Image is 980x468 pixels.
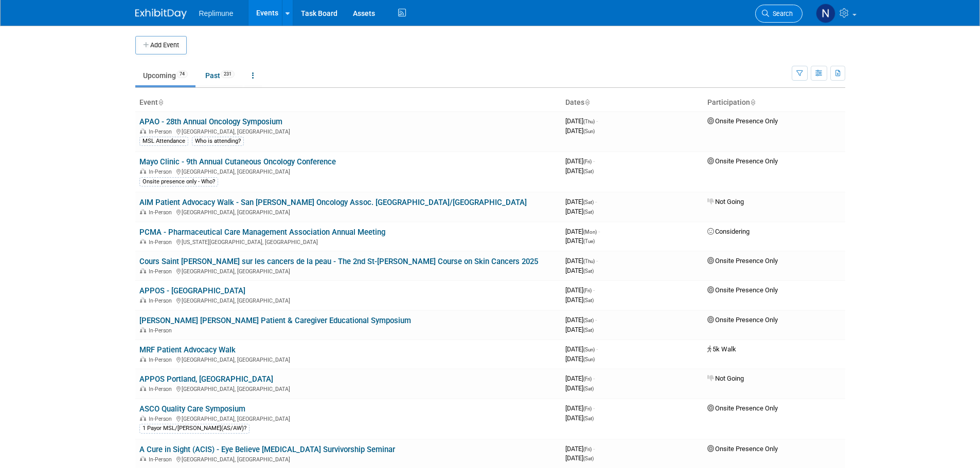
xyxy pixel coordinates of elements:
a: Search [755,5,803,23]
div: [GEOGRAPHIC_DATA], [GEOGRAPHIC_DATA] [139,127,557,135]
img: In-Person Event [140,239,146,244]
span: [DATE] [565,454,594,462]
span: Not Going [707,198,744,205]
span: (Sat) [583,386,594,391]
img: ExhibitDay [135,9,187,19]
span: [DATE] [565,157,595,165]
div: [GEOGRAPHIC_DATA], [GEOGRAPHIC_DATA] [139,208,557,216]
span: - [596,257,598,265]
span: - [593,157,595,165]
span: Onsite Presence Only [707,257,778,265]
span: Onsite Presence Only [707,117,778,125]
a: Sort by Event Name [158,98,163,106]
span: In-Person [149,169,175,175]
span: [DATE] [565,445,595,453]
th: Dates [561,94,703,111]
img: In-Person Event [140,128,146,134]
span: (Mon) [583,229,597,235]
span: - [596,117,598,125]
span: (Thu) [583,258,595,264]
span: [DATE] [565,267,594,274]
div: [GEOGRAPHIC_DATA], [GEOGRAPHIC_DATA] [139,296,557,304]
span: [DATE] [565,326,594,333]
a: Sort by Start Date [584,98,590,106]
span: [DATE] [565,414,594,422]
span: In-Person [149,128,175,135]
span: In-Person [149,327,175,334]
img: In-Person Event [140,416,146,421]
span: 5k Walk [707,345,736,353]
span: [DATE] [565,316,597,324]
span: [DATE] [565,296,594,304]
div: 1 Payor MSL/[PERSON_NAME](AS/AW)? [139,424,250,433]
img: In-Person Event [140,169,146,174]
span: [DATE] [565,167,594,175]
span: (Fri) [583,406,592,411]
a: APPOS Portland, [GEOGRAPHIC_DATA] [139,375,273,384]
a: PCMA - Pharmaceutical Care Management Association Annual Meeting [139,228,385,237]
span: [DATE] [565,237,595,245]
span: [DATE] [565,375,595,382]
div: [GEOGRAPHIC_DATA], [GEOGRAPHIC_DATA] [139,384,557,392]
a: Cours Saint [PERSON_NAME] sur les cancers de la peau - The 2nd St-[PERSON_NAME] Course on Skin Ca... [139,257,538,266]
span: 74 [176,70,188,78]
a: APAO - 28th Annual Oncology Symposium [139,117,282,126]
span: (Fri) [583,446,592,452]
span: Onsite Presence Only [707,404,778,412]
span: In-Person [149,209,175,216]
span: 231 [221,70,235,78]
img: In-Person Event [140,297,146,303]
span: [DATE] [565,384,594,392]
span: Considering [707,228,750,235]
span: Search [769,10,793,17]
a: Mayo Clinic - 9th Annual Cutaneous Oncology Conference [139,157,336,166]
span: - [593,375,595,382]
span: [DATE] [565,355,595,363]
span: In-Person [149,297,175,304]
div: [GEOGRAPHIC_DATA], [GEOGRAPHIC_DATA] [139,267,557,275]
span: In-Person [149,268,175,275]
span: (Sun) [583,347,595,352]
span: - [598,228,600,235]
span: In-Person [149,456,175,463]
span: [DATE] [565,257,598,265]
span: (Sat) [583,327,594,333]
span: Not Going [707,375,744,382]
a: ASCO Quality Care Symposium [139,404,245,414]
span: (Sat) [583,297,594,303]
span: [DATE] [565,404,595,412]
span: [DATE] [565,127,595,135]
a: Upcoming74 [135,66,195,85]
span: In-Person [149,386,175,392]
img: In-Person Event [140,386,146,391]
span: [DATE] [565,117,598,125]
a: A Cure in Sight (ACIS) - Eye Believe [MEDICAL_DATA] Survivorship Seminar [139,445,395,454]
span: - [595,198,597,205]
img: In-Person Event [140,209,146,214]
span: Onsite Presence Only [707,316,778,324]
div: [US_STATE][GEOGRAPHIC_DATA], [GEOGRAPHIC_DATA] [139,237,557,246]
img: In-Person Event [140,456,146,461]
span: (Sun) [583,128,595,134]
a: APPOS - [GEOGRAPHIC_DATA] [139,286,245,295]
a: MRF Patient Advocacy Walk [139,345,236,354]
button: Add Event [135,36,187,54]
div: [GEOGRAPHIC_DATA], [GEOGRAPHIC_DATA] [139,414,557,422]
span: [DATE] [565,345,598,353]
span: Onsite Presence Only [707,157,778,165]
span: (Fri) [583,288,592,293]
a: [PERSON_NAME] [PERSON_NAME] Patient & Caregiver Educational Symposium [139,316,411,325]
a: Sort by Participation Type [750,98,755,106]
img: In-Person Event [140,268,146,273]
span: (Sat) [583,199,594,205]
div: [GEOGRAPHIC_DATA], [GEOGRAPHIC_DATA] [139,355,557,363]
div: Who is attending? [192,137,244,146]
div: Onsite presence only - Who? [139,177,218,186]
span: In-Person [149,357,175,363]
span: - [593,404,595,412]
th: Participation [703,94,845,111]
span: Replimune [199,9,234,17]
img: In-Person Event [140,327,146,332]
span: Onsite Presence Only [707,445,778,453]
span: - [593,286,595,294]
